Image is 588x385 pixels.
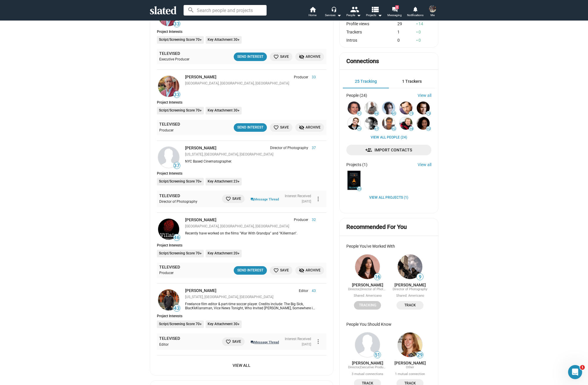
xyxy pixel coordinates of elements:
div: Shared: Americano [354,294,382,298]
img: Learan Kahanov [158,147,179,168]
a: Import Contacts [346,145,431,155]
button: Save [270,53,292,61]
img: Simone Holland [355,254,380,279]
span: 88 [375,112,379,115]
span: 37 [174,163,180,169]
a: [PERSON_NAME] [394,283,426,287]
div: Project Interests [157,100,327,104]
span: Tracking [357,302,377,308]
img: Kevin Frakes [417,102,430,114]
mat-icon: view_list [370,5,379,13]
span: Notifications [407,12,423,19]
div: People (24) [346,93,367,98]
div: People You Should Know [346,322,431,327]
img: zach wolf [158,289,179,310]
a: Message Thread [250,339,279,345]
a: View all [418,162,431,167]
mat-card-title: Recommended For You [346,223,407,231]
a: TELEVISED [159,264,180,270]
span: Editor [299,289,308,293]
button: Save [270,266,292,275]
span: Me [431,12,435,19]
li: Key Attachment 20+ [206,250,242,257]
span: Save [226,339,241,345]
button: People [343,6,364,19]
a: View all Projects (1) [369,195,408,200]
a: [PERSON_NAME] [185,288,216,293]
mat-icon: arrow_drop_up [415,38,419,42]
a: TELEVISED [159,193,180,199]
span: Archive [299,54,321,60]
button: Archive [295,266,324,275]
span: Director, [348,287,360,291]
a: View All [157,360,327,371]
a: Notifications [405,6,426,19]
span: Save [273,54,289,60]
a: Home [302,6,323,19]
mat-icon: more_vert [315,338,322,345]
mat-icon: question_answer [250,197,254,202]
mat-icon: arrow_drop_up [415,22,419,26]
a: Message Thread [250,196,279,202]
div: Project Interests [157,314,327,318]
div: Send Interest [237,54,263,60]
button: Track [396,301,423,310]
button: Save [222,337,245,346]
mat-card-title: Connections [346,57,379,65]
mat-icon: arrow_drop_down [335,12,343,19]
span: 35 [357,187,361,191]
span: Messaging [387,12,402,19]
img: John Raymonds [365,102,378,114]
img: Michael C Cuddy [158,219,179,240]
div: 1 mutual connection [395,372,425,376]
a: Learan Kahanov [157,146,180,169]
span: 58 [409,127,413,131]
a: Jason Cherubini [157,75,180,98]
img: Volker Bertelmann [382,102,395,114]
mat-icon: favorite_border [226,196,231,202]
span: Archive [299,267,321,273]
div: Services [325,12,341,19]
span: Save [273,267,289,273]
mat-icon: favorite_border [273,125,279,130]
li: Script/Screening Score 70+ [157,250,204,257]
img: Brian Bell [365,117,378,130]
span: Director of Photography [393,287,427,291]
button: Tracking [354,301,381,310]
span: 62 [392,127,396,131]
li: Key Attachment 30+ [206,36,242,44]
span: 33 [174,92,180,98]
div: [US_STATE], [GEOGRAPHIC_DATA], [GEOGRAPHIC_DATA] [185,152,316,157]
a: [PERSON_NAME] [185,217,216,222]
span: 2 [395,5,399,9]
span: Save [273,124,289,131]
div: [US_STATE], [GEOGRAPHIC_DATA], [GEOGRAPHIC_DATA] [185,295,316,300]
span: 46 [174,235,180,241]
div: Trackers [346,30,397,34]
span: Director, [348,365,360,369]
div: 14 [414,21,431,26]
div: Producer [159,128,205,133]
button: Send Interest [234,53,267,61]
div: 0 [414,30,431,34]
a: TELEVISED [159,121,180,127]
img: Matthew Modine [348,117,360,130]
img: Crystal Powell [417,117,430,130]
span: 51 [374,352,381,358]
iframe: Intercom live chat [568,365,582,379]
mat-icon: visibility_off [299,268,304,273]
span: Projects [366,12,382,19]
span: 91 [357,112,361,115]
a: View all People (24) [371,135,407,140]
mat-icon: more_vert [315,195,322,202]
div: Send Interest [237,124,263,131]
a: zach wolf [157,288,180,312]
span: Executive Producer, [360,365,388,369]
mat-icon: home [309,6,316,13]
a: Michael C Cuddy [157,217,180,241]
div: Recently have worked on the films "War With Grandpa" and "Killerman". [185,231,316,236]
li: Script/Screening Score 70+ [157,320,204,328]
img: Mynette Louie [355,332,380,357]
span: Import Contacts [351,145,426,155]
button: Send Interest [234,266,267,275]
